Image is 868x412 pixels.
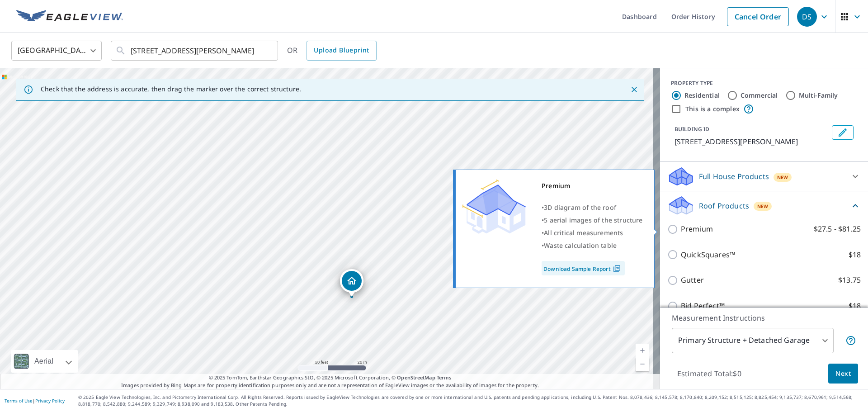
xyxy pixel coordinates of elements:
input: Search by address or latitude-longitude [131,38,259,63]
button: Close [628,84,640,95]
a: Upload Blueprint [307,41,376,61]
p: Check that the address is accurate, then drag the marker over the correct structure. [41,85,301,93]
label: Multi-Family [799,91,838,100]
p: © 2025 Eagle View Technologies, Inc. and Pictometry International Corp. All Rights Reserved. Repo... [78,394,863,407]
button: Next [828,364,858,384]
a: Download Sample Report [542,261,625,275]
div: • [542,239,643,252]
span: © 2025 TomTom, Earthstar Geographics SIO, © 2025 Microsoft Corporation, © [209,374,452,382]
p: Estimated Total: $0 [670,364,749,384]
span: Upload Blueprint [314,45,369,56]
div: OR [287,41,377,61]
p: | [5,398,65,403]
span: 5 aerial images of the structure [544,216,642,224]
p: Roof Products [699,200,749,211]
span: 3D diagram of the roof [544,203,616,212]
p: [STREET_ADDRESS][PERSON_NAME] [675,136,828,147]
p: Premium [681,223,713,235]
div: Roof ProductsNew [667,195,861,216]
div: • [542,201,643,214]
div: Primary Structure + Detached Garage [672,328,834,353]
span: All critical measurements [544,228,623,237]
div: [GEOGRAPHIC_DATA] [11,38,102,63]
p: Full House Products [699,171,769,182]
div: Aerial [11,350,78,373]
img: Premium [462,180,526,234]
div: Premium [542,180,643,192]
p: BUILDING ID [675,125,709,133]
p: $13.75 [838,275,861,286]
label: Commercial [741,91,778,100]
p: Gutter [681,275,704,286]
p: $18 [849,249,861,260]
span: Your report will include the primary structure and a detached garage if one exists. [845,335,856,346]
img: Pdf Icon [611,265,623,273]
div: Full House ProductsNew [667,166,861,187]
p: Bid Perfect™ [681,300,725,312]
p: QuickSquares™ [681,249,735,260]
img: EV Logo [16,10,123,24]
a: Cancel Order [727,7,789,26]
span: New [757,203,769,210]
div: • [542,227,643,239]
label: This is a complex [685,104,740,114]
a: Terms of Use [5,398,33,404]
a: Privacy Policy [35,398,65,404]
div: DS [797,7,817,27]
div: PROPERTY TYPE [671,79,857,87]
button: Edit building 1 [832,125,854,140]
span: Next [835,368,851,379]
div: Aerial [32,350,56,373]
a: OpenStreetMap [397,374,435,381]
label: Residential [684,91,720,100]
p: $18 [849,300,861,312]
p: Measurement Instructions [672,313,856,323]
div: • [542,214,643,227]
span: Waste calculation table [544,241,617,250]
p: $27.5 - $81.25 [814,223,861,235]
a: Current Level 19, Zoom In [636,344,649,357]
span: New [777,174,788,181]
a: Terms [437,374,452,381]
div: Dropped pin, building 1, Residential property, 1512 E Clark Trl Herrin, IL 62948 [340,269,363,297]
a: Current Level 19, Zoom Out [636,357,649,371]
